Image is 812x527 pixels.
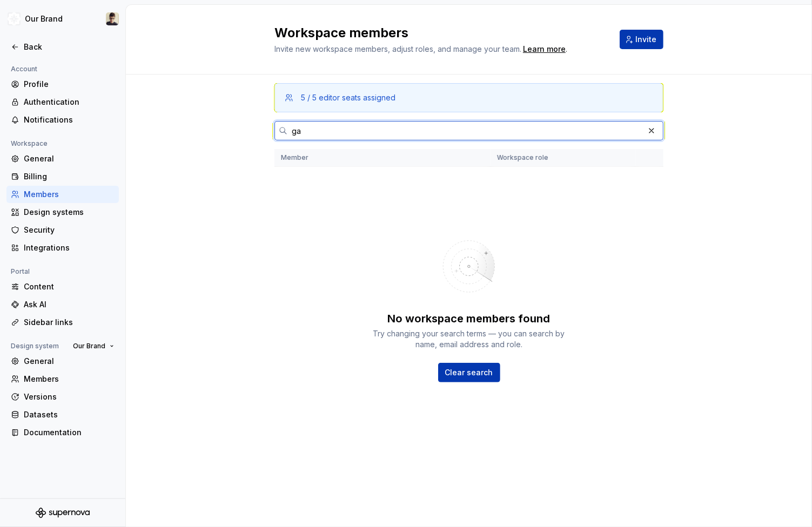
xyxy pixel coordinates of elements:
[24,171,115,182] div: Billing
[24,317,115,328] div: Sidebar links
[36,508,90,518] svg: Supernova Logo
[635,34,656,45] span: Invite
[6,137,52,150] div: Workspace
[521,45,567,53] span: .
[24,114,115,125] div: Notifications
[24,356,115,367] div: General
[445,367,493,378] span: Clear search
[301,92,395,103] div: 5 / 5 editor seats assigned
[6,186,119,203] a: Members
[24,97,115,107] div: Authentication
[620,30,663,49] button: Invite
[523,44,566,55] a: Learn more
[24,299,115,310] div: Ask AI
[6,239,119,256] a: Integrations
[372,328,566,350] div: Try changing your search terms — you can search by name, email address and role.
[24,281,115,292] div: Content
[24,374,115,384] div: Members
[2,7,123,31] button: Our BrandAvery Hennings
[6,38,119,56] a: Back
[6,221,119,239] a: Security
[24,225,115,235] div: Security
[73,342,105,350] span: Our Brand
[6,296,119,313] a: Ask AI
[6,265,34,278] div: Portal
[6,340,63,353] div: Design system
[24,409,115,420] div: Datasets
[274,44,521,53] span: Invite new workspace members, adjust roles, and manage your team.
[24,207,115,218] div: Design systems
[388,311,551,326] div: No workspace members found
[6,370,119,388] a: Members
[8,12,21,25] img: 344848e3-ec3d-4aa0-b708-b8ed6430a7e0.png
[6,111,119,129] a: Notifications
[24,79,115,90] div: Profile
[6,150,119,167] a: General
[24,42,115,52] div: Back
[274,149,491,167] th: Member
[6,76,119,93] a: Profile
[6,353,119,370] a: General
[6,406,119,423] a: Datasets
[6,93,119,111] a: Authentication
[6,388,119,406] a: Versions
[6,63,42,76] div: Account
[24,427,115,438] div: Documentation
[6,168,119,185] a: Billing
[24,189,115,200] div: Members
[106,12,119,25] img: Avery Hennings
[24,242,115,253] div: Integrations
[274,24,607,42] h2: Workspace members
[6,314,119,331] a: Sidebar links
[24,153,115,164] div: General
[438,363,500,382] button: Clear search
[6,424,119,441] a: Documentation
[6,204,119,221] a: Design systems
[25,13,63,24] div: Our Brand
[24,391,115,402] div: Versions
[287,121,644,140] input: Search in workspace members...
[491,149,635,167] th: Workspace role
[6,278,119,295] a: Content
